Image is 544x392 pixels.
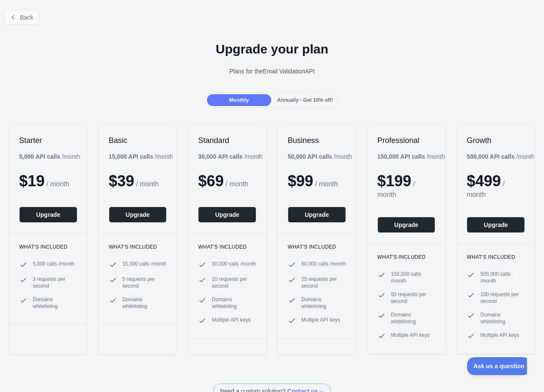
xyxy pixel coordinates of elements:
[288,135,346,146] h2: Business
[288,152,352,161] div: / month
[198,152,262,161] div: / month
[377,135,436,146] h2: Professional
[288,172,313,190] span: $ 99
[288,153,332,160] b: 50,000 API calls
[377,152,445,161] div: / month
[198,153,243,160] b: 30,000 API calls
[377,153,425,160] b: 150,000 API calls
[377,172,411,190] span: $ 199
[467,152,534,161] div: / month
[467,135,525,146] h2: Growth
[198,172,224,190] span: $ 69
[467,357,527,375] iframe: Toggle Customer Support
[467,153,514,160] b: 500,000 API calls
[198,135,256,146] h2: Standard
[467,172,501,190] span: $ 499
